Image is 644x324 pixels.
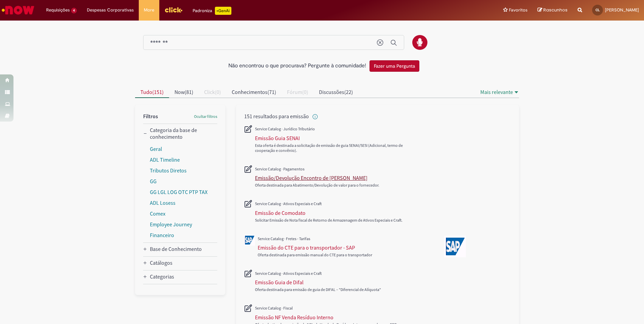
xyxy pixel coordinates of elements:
span: Despesas Corporativas [87,7,134,13]
button: Fazer uma Pergunta [369,60,419,72]
div: Padroniza [193,7,231,15]
span: 4 [71,8,77,13]
h2: Não encontrou o que procurava? Pergunte à comunidade! [228,63,366,69]
span: More [144,7,154,13]
a: Rascunhos [538,7,568,13]
span: CL [595,8,600,12]
img: click_logo_yellow_360x200.png [164,5,183,15]
span: [PERSON_NAME] [605,7,639,13]
p: +GenAi [215,7,231,15]
span: Favoritos [509,7,527,13]
span: Rascunhos [543,7,568,13]
img: ServiceNow [1,3,35,17]
span: Requisições [46,7,70,13]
